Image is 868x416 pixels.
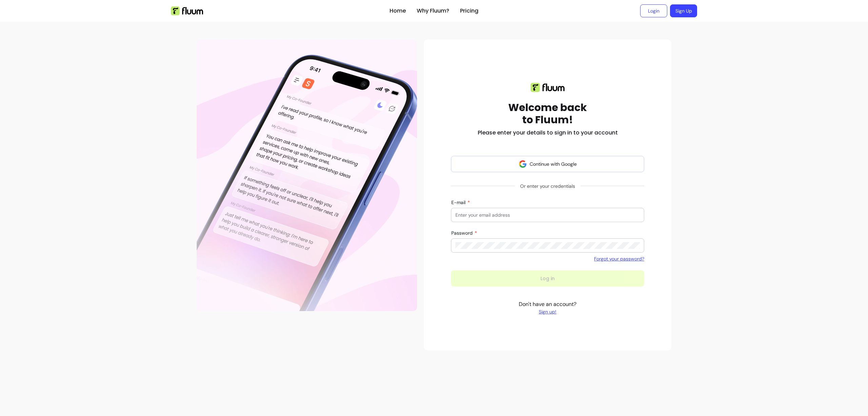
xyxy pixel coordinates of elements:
[451,230,474,236] span: Password
[460,7,478,15] a: Pricing
[508,102,587,126] h1: Welcome back to Fluum!
[197,39,417,311] div: Illustration of Fluum AI Co-Founder on a smartphone, showing AI chat guidance that helps freelanc...
[640,4,667,17] a: Login
[451,199,467,205] span: E-mail
[451,156,644,172] button: Continue with Google
[390,7,406,15] a: Home
[455,242,640,249] input: Password
[455,212,640,218] input: E-mail
[171,6,203,15] img: Fluum Logo
[515,180,580,192] span: Or enter your credentials
[519,300,576,315] p: Don't have an account?
[478,129,618,137] h2: Please enter your details to sign in to your account
[531,83,565,92] img: Fluum logo
[519,160,527,168] img: avatar
[594,255,644,262] a: Forgot your password?
[417,7,449,15] a: Why Fluum?
[519,308,576,315] a: Sign up!
[670,4,697,17] a: Sign Up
